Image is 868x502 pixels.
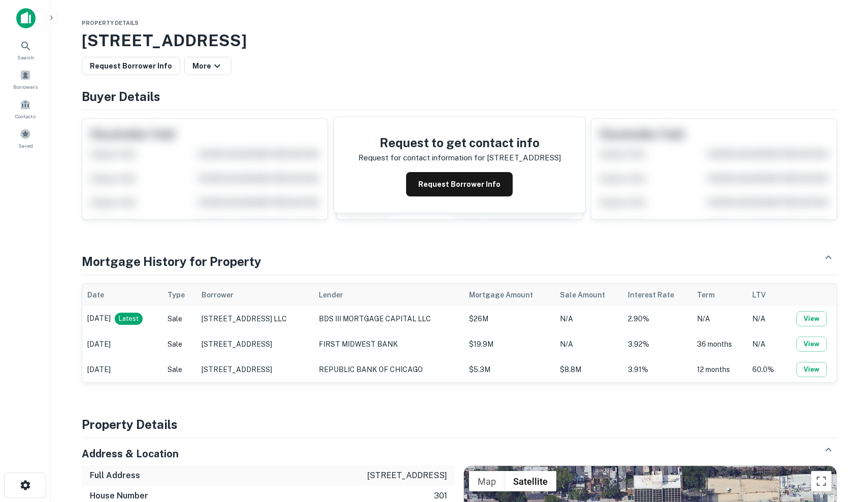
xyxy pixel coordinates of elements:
th: Lender [314,284,464,306]
td: $5.3M [464,357,555,382]
button: Show satellite imagery [505,471,556,491]
h4: Buyer Details [82,87,837,106]
iframe: Chat Widget [817,421,868,470]
td: N/A [747,331,786,357]
th: Type [162,284,196,306]
td: REPUBLIC BANK OF CHICAGO [314,357,464,382]
td: N/A [747,306,786,331]
td: Sale [162,306,196,331]
td: [DATE] [82,306,162,331]
td: FIRST MIDWEST BANK [314,331,464,357]
td: Sale [162,357,196,382]
button: Toggle fullscreen view [811,471,831,491]
th: Borrower [196,284,314,306]
button: View [796,311,827,326]
td: N/A [555,331,623,357]
td: $19.9M [464,331,555,357]
td: 36 months [692,331,747,357]
span: Contacts [15,112,36,120]
td: [DATE] [82,331,162,357]
td: [DATE] [82,357,162,382]
th: Date [82,284,162,306]
p: 301 [434,490,447,502]
th: Term [692,284,747,306]
a: Search [3,36,48,63]
span: Latest [115,314,143,324]
p: [STREET_ADDRESS] [367,470,447,482]
h6: Full Address [90,470,140,482]
button: Request Borrower Info [406,172,513,196]
th: LTV [747,284,786,306]
p: [STREET_ADDRESS] [487,152,561,164]
th: Sale Amount [555,284,623,306]
a: Borrowers [3,65,48,93]
td: 12 months [692,357,747,382]
h6: House Number [90,490,148,502]
a: Contacts [3,95,48,122]
span: Saved [18,142,33,150]
a: Saved [3,124,48,152]
td: 2.90% [623,306,692,331]
button: More [184,57,231,75]
td: BDS III MORTGAGE CAPITAL LLC [314,306,464,331]
button: Show street map [469,471,505,491]
td: N/A [555,306,623,331]
td: N/A [692,306,747,331]
td: $8.8M [555,357,623,382]
button: View [796,362,827,377]
td: [STREET_ADDRESS] [196,357,314,382]
td: [STREET_ADDRESS] [196,331,314,357]
span: Search [17,53,34,61]
img: capitalize-icon.png [16,8,36,28]
td: 3.92% [623,331,692,357]
td: 60.0% [747,357,786,382]
h3: [STREET_ADDRESS] [82,28,837,53]
span: Property Details [82,20,139,26]
h5: Address & Location [82,446,179,461]
td: $26M [464,306,555,331]
td: 3.91% [623,357,692,382]
h4: Property Details [82,415,837,433]
td: [STREET_ADDRESS] LLC [196,306,314,331]
h4: Mortgage History for Property [82,252,261,271]
th: Mortgage Amount [464,284,555,306]
span: Borrowers [13,83,38,91]
h4: Request to get contact info [358,133,561,152]
td: Sale [162,331,196,357]
button: View [796,337,827,352]
button: Request Borrower Info [82,57,180,75]
th: Interest Rate [623,284,692,306]
p: Request for contact information for [358,152,485,164]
